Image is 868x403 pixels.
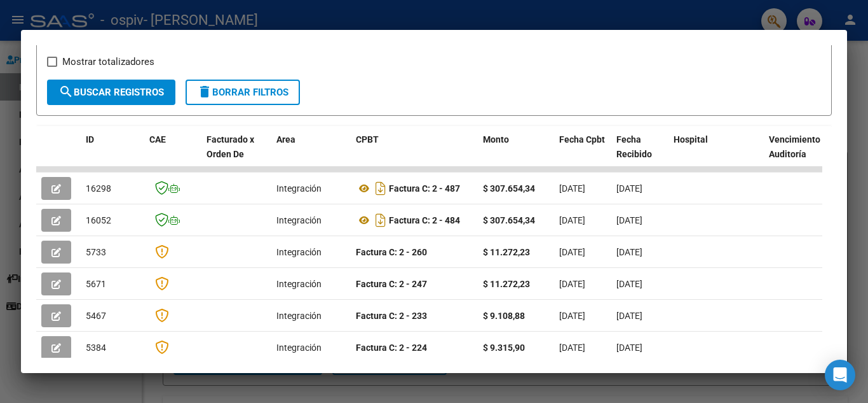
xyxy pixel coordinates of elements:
span: Borrar Filtros [197,87,288,98]
span: Hospital [674,134,708,145]
strong: $ 11.272,23 [483,247,530,257]
i: Descargar documento [372,178,389,199]
span: 5467 [86,311,106,321]
span: Fecha Recibido [616,134,652,159]
span: Integración [276,215,322,225]
span: [DATE] [616,183,642,194]
button: Borrar Filtros [186,80,300,105]
span: [DATE] [616,247,642,257]
span: [DATE] [616,343,642,353]
span: Integración [276,311,322,321]
span: Vencimiento Auditoría [769,134,820,159]
span: [DATE] [559,343,585,353]
span: Facturado x Orden De [207,134,254,159]
span: CPBT [356,134,379,145]
div: Open Intercom Messenger [825,360,855,390]
span: Area [276,134,295,145]
span: [DATE] [616,279,642,289]
strong: $ 307.654,34 [483,183,535,194]
span: Buscar Registros [58,87,164,98]
button: Buscar Registros [47,80,175,105]
datatable-header-cell: CPBT [351,126,478,182]
span: 5733 [86,247,106,257]
i: Descargar documento [372,210,389,230]
datatable-header-cell: CAE [144,126,201,182]
span: ID [86,134,94,145]
mat-icon: delete [197,84,212,99]
strong: $ 9.108,88 [483,311,525,321]
datatable-header-cell: Area [271,126,351,182]
span: [DATE] [559,311,585,321]
strong: Factura C: 2 - 484 [389,215,460,225]
datatable-header-cell: Fecha Cpbt [554,126,611,182]
strong: $ 307.654,34 [483,215,535,225]
span: Integración [276,279,322,289]
span: Integración [276,343,322,353]
datatable-header-cell: Hospital [668,126,764,182]
strong: $ 11.272,23 [483,279,530,289]
datatable-header-cell: Fecha Recibido [611,126,668,182]
span: [DATE] [559,247,585,257]
strong: Factura C: 2 - 233 [356,311,427,321]
span: 5671 [86,279,106,289]
strong: Factura C: 2 - 487 [389,183,460,194]
span: 16052 [86,215,111,225]
datatable-header-cell: Facturado x Orden De [201,126,271,182]
mat-icon: search [58,84,74,99]
span: Integración [276,247,322,257]
span: Monto [483,134,509,145]
span: [DATE] [559,279,585,289]
span: [DATE] [559,215,585,225]
span: [DATE] [616,215,642,225]
span: 5384 [86,343,106,353]
strong: Factura C: 2 - 260 [356,247,427,257]
datatable-header-cell: Vencimiento Auditoría [764,126,821,182]
datatable-header-cell: ID [81,126,144,182]
span: [DATE] [559,183,585,194]
span: [DATE] [616,311,642,321]
strong: $ 9.315,90 [483,343,525,353]
span: 16298 [86,183,111,194]
span: Fecha Cpbt [559,134,605,145]
datatable-header-cell: Monto [478,126,554,182]
strong: Factura C: 2 - 224 [356,343,427,353]
span: Integración [276,183,322,194]
strong: Factura C: 2 - 247 [356,279,427,289]
span: Mostrar totalizadores [62,54,154,69]
span: CAE [149,134,166,145]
